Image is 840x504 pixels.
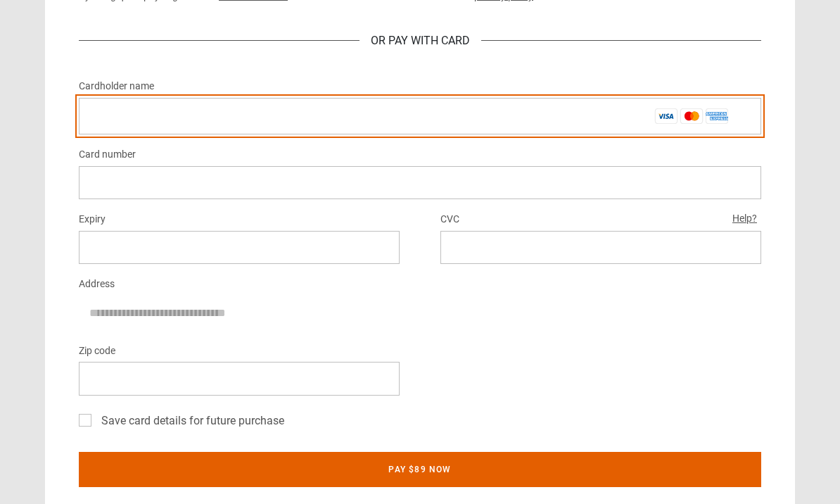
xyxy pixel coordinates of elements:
[79,343,115,360] label: Zip code
[79,146,136,163] label: Card number
[79,452,761,487] button: Pay $89 now
[90,176,750,189] iframe: 安全卡号输入框
[90,241,388,254] iframe: 安全到期日输入框
[96,412,284,429] label: Save card details for future purchase
[359,32,481,49] div: Or Pay With Card
[728,210,761,228] button: Help?
[79,78,154,95] label: Cardholder name
[79,276,115,293] label: Address
[79,211,106,228] label: Expiry
[440,211,459,228] label: CVC
[452,241,750,254] iframe: 安全 CVC 输入框
[90,372,388,385] iframe: 安全邮编输入框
